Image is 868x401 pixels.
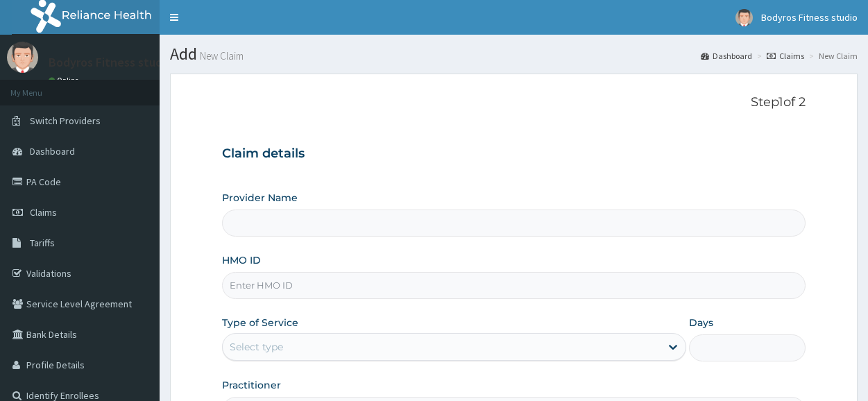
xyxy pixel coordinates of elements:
[767,50,804,62] a: Claims
[30,114,101,127] span: Switch Providers
[222,95,806,110] p: Step 1 of 2
[701,50,752,62] a: Dashboard
[49,56,172,69] p: Bodyros Fitness studio
[222,378,281,392] label: Practitioner
[222,146,806,162] h3: Claim details
[49,76,82,85] a: Online
[222,316,298,330] label: Type of Service
[7,42,38,73] img: User Image
[230,340,283,354] div: Select type
[761,11,858,24] span: Bodyros Fitness studio
[222,253,261,267] label: HMO ID
[689,316,713,330] label: Days
[197,51,244,61] small: New Claim
[30,206,57,219] span: Claims
[30,145,75,157] span: Dashboard
[170,45,858,63] h1: Add
[222,272,806,299] input: Enter HMO ID
[735,9,753,26] img: User Image
[222,191,298,205] label: Provider Name
[30,237,55,249] span: Tariffs
[806,50,858,62] li: New Claim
